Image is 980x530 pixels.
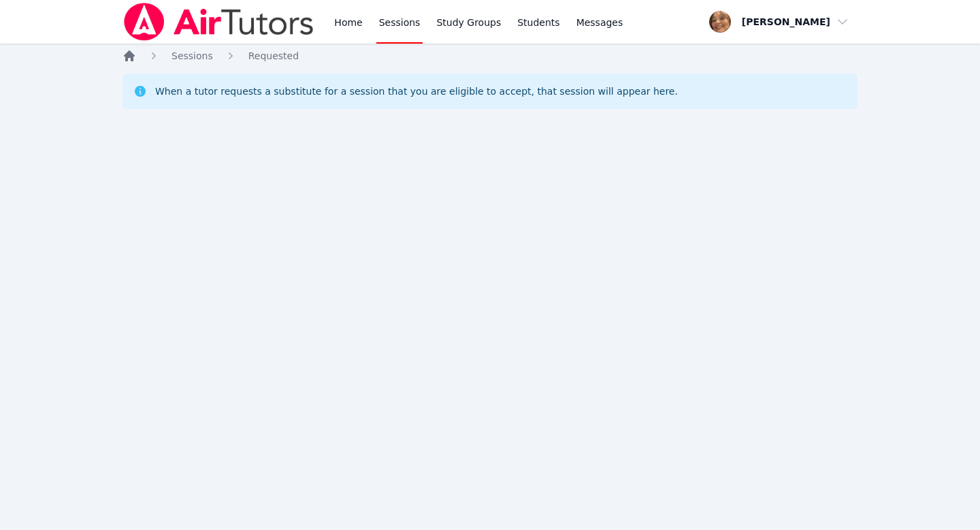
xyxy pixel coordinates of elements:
a: Sessions [171,49,213,63]
nav: Breadcrumb [122,49,857,63]
span: Messages [576,16,623,29]
span: Sessions [171,50,213,61]
span: Requested [248,50,299,61]
a: Requested [248,49,299,63]
div: When a tutor requests a substitute for a session that you are eligible to accept, that session wi... [155,84,678,98]
img: Air Tutors [122,3,315,41]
